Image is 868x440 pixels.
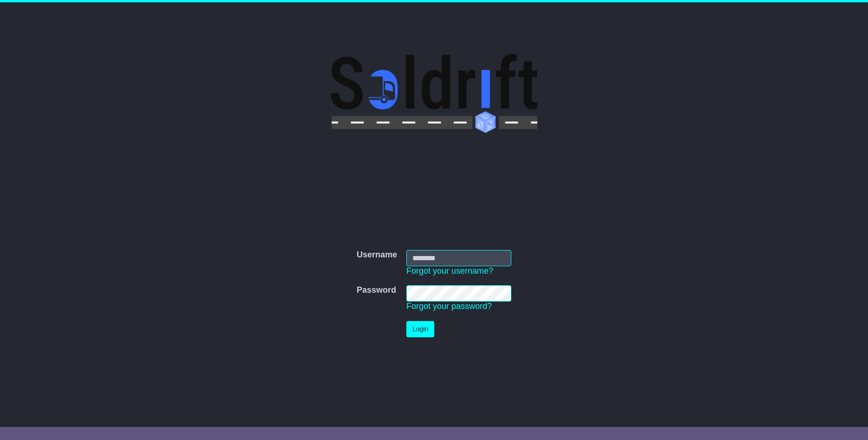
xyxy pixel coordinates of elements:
label: Username [357,250,397,260]
button: Login [406,321,434,337]
a: Forgot your username? [406,266,493,276]
label: Password [357,285,396,296]
a: Forgot your password? [406,302,492,311]
img: Soldrift Pty Ltd [331,54,537,133]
